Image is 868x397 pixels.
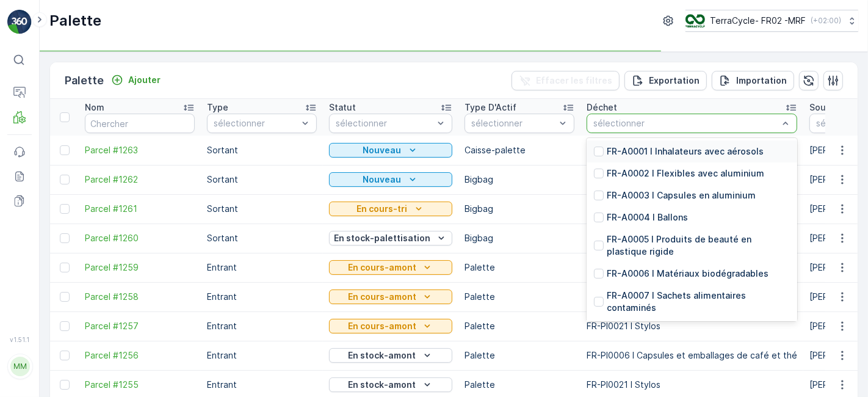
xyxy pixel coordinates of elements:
[60,292,70,302] div: Toggle Row Selected
[329,143,452,158] button: Nouveau
[465,173,574,186] p: Bigbag
[329,290,452,304] button: En cours-amont
[7,10,32,34] img: logo
[85,232,195,244] a: Parcel #1260
[60,204,70,214] div: Toggle Row Selected
[712,71,794,90] button: Importation
[85,291,195,303] a: Parcel #1258
[329,260,452,275] button: En cours-amont
[465,203,574,215] p: Bigbag
[60,351,70,360] div: Toggle Row Selected
[329,101,356,114] p: Statut
[465,379,574,391] p: Palette
[348,291,416,303] p: En cours-amont
[207,261,317,274] p: Entrant
[363,144,402,156] p: Nouveau
[214,117,298,129] p: sélectionner
[85,203,195,215] a: Parcel #1261
[329,172,452,187] button: Nouveau
[587,101,617,114] p: Déchet
[465,349,574,362] p: Palette
[207,379,317,391] p: Entrant
[607,189,756,202] p: FR-A0003 I Capsules en aluminium
[329,202,452,216] button: En cours-tri
[85,379,195,391] span: Parcel #1255
[607,211,688,224] p: FR-A0004 I Ballons
[471,117,555,129] p: sélectionner
[465,320,574,332] p: Palette
[207,349,317,362] p: Entrant
[60,175,70,184] div: Toggle Row Selected
[65,72,104,89] p: Palette
[587,379,797,391] p: FR-PI0021 I Stylos
[349,349,416,362] p: En stock-amont
[607,290,790,314] p: FR-A0007 I Sachets alimentaires contaminés
[607,233,790,258] p: FR-A0005 I Produits de beauté en plastique rigide
[60,380,70,390] div: Toggle Row Selected
[465,232,574,244] p: Bigbag
[85,114,195,133] input: Chercher
[207,144,317,156] p: Sortant
[811,16,841,26] p: ( +02:00 )
[465,261,574,274] p: Palette
[7,336,32,343] span: v 1.51.1
[207,291,317,303] p: Entrant
[348,320,416,332] p: En cours-amont
[49,11,101,31] p: Palette
[60,145,70,155] div: Toggle Row Selected
[7,346,32,387] button: MM
[736,75,787,87] p: Importation
[60,263,70,272] div: Toggle Row Selected
[607,268,769,280] p: FR-A0006 I Matériaux biodégradables
[329,319,452,333] button: En cours-amont
[536,75,612,87] p: Effacer les filtres
[329,377,452,392] button: En stock-amont
[85,320,195,332] a: Parcel #1257
[465,144,574,156] p: Caisse-palette
[85,144,195,156] a: Parcel #1263
[60,233,70,243] div: Toggle Row Selected
[587,320,797,332] p: FR-PI0021 I Stylos
[465,101,516,114] p: Type D'Actif
[349,379,416,391] p: En stock-amont
[512,71,620,90] button: Effacer les filtres
[207,101,228,114] p: Type
[649,75,700,87] p: Exportation
[607,145,764,158] p: FR-A0001 I Inhalateurs avec aérosols
[624,71,707,90] button: Exportation
[334,232,430,244] p: En stock-palettisation
[607,167,764,180] p: FR-A0002 I Flexibles avec aluminium
[685,14,705,27] img: terracycle.png
[336,117,433,129] p: sélectionner
[685,10,858,32] button: TerraCycle- FR02 -MRF(+02:00)
[85,101,104,114] p: Nom
[329,348,452,363] button: En stock-amont
[587,349,797,362] p: FR-PI0006 I Capsules et emballages de café et thé
[85,261,195,274] a: Parcel #1259
[207,203,317,215] p: Sortant
[348,261,416,274] p: En cours-amont
[85,349,195,362] a: Parcel #1256
[465,291,574,303] p: Palette
[207,173,317,186] p: Sortant
[128,74,161,86] p: Ajouter
[207,232,317,244] p: Sortant
[85,173,195,186] a: Parcel #1262
[10,357,30,376] div: MM
[329,231,452,246] button: En stock-palettisation
[60,321,70,331] div: Toggle Row Selected
[357,203,408,215] p: En cours-tri
[207,320,317,332] p: Entrant
[363,173,402,186] p: Nouveau
[106,73,165,87] button: Ajouter
[710,15,806,27] p: TerraCycle- FR02 -MRF
[593,117,778,129] p: sélectionner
